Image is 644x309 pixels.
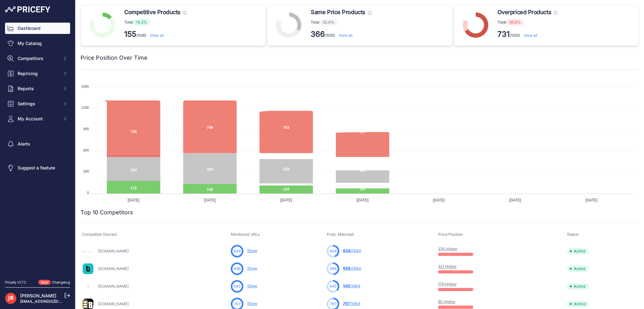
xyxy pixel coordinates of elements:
[311,29,371,39] p: /1095
[204,198,216,202] tspan: [DATE]
[5,138,70,150] a: Alerts
[343,266,361,271] a: 698/1464
[124,8,180,17] span: Competitive Products
[5,68,70,79] button: Repricing
[5,38,70,49] a: My Catalog
[18,101,59,107] span: Settings
[5,280,26,285] div: Pricefy v1.7.2
[5,83,70,94] button: Reports
[5,23,70,272] nav: Sidebar
[497,29,558,39] p: /1095
[80,208,133,217] h2: Top 10 Competitors
[124,29,187,39] p: /1095
[5,23,70,34] a: Dashboard
[83,148,89,152] tspan: 600
[438,264,457,269] a: 321 Higher
[311,8,365,17] span: Same Price Products
[5,98,70,109] button: Settings
[52,280,70,284] a: Changelog
[343,301,360,306] a: 767/1464
[18,55,59,62] span: Competitors
[247,266,257,271] a: Show
[330,301,336,307] span: 767
[343,301,350,306] span: 767
[150,33,164,38] a: View all
[234,284,241,289] span: 545
[38,280,51,285] span: New
[80,53,147,62] h2: Price Position Over Time
[82,232,117,237] span: Competitor Domain
[327,232,354,237] span: Prod. Matched
[98,301,129,306] a: [DOMAIN_NAME]
[18,86,59,92] span: Reports
[567,283,589,290] span: Active
[567,266,589,272] span: Active
[438,246,458,251] a: 374 Higher
[343,248,351,253] span: 644
[497,8,551,17] span: Overpriced Products
[234,266,241,272] span: 698
[330,248,337,254] span: 644
[497,30,510,39] strong: 731
[343,284,360,288] a: 545/1464
[5,6,50,13] img: Pricefy Logo
[339,33,353,38] a: View all
[357,198,369,202] tspan: [DATE]
[5,53,70,64] button: Competitors
[506,19,524,25] span: 66.8%
[20,299,86,304] a: [EMAIL_ADDRESS][DOMAIN_NAME]
[343,248,361,253] a: 644/1464
[330,284,336,289] span: 545
[509,198,521,202] tspan: [DATE]
[83,169,89,173] tspan: 300
[311,30,325,39] strong: 366
[87,191,89,195] tspan: 0
[280,198,292,202] tspan: [DATE]
[343,266,351,271] span: 698
[524,33,537,38] a: View all
[20,293,56,298] a: [PERSON_NAME]
[234,248,241,254] span: 644
[247,284,257,288] a: Show
[133,19,150,25] span: 14.2%
[83,127,89,131] tspan: 900
[567,248,589,254] span: Active
[438,282,457,286] a: 178 Higher
[18,116,59,122] span: My Account
[319,19,337,25] span: 33.4%
[438,232,463,237] span: Price Position
[124,30,136,39] strong: 155
[247,248,257,253] a: Show
[128,198,140,202] tspan: [DATE]
[438,299,456,304] a: 80 Higher
[433,198,445,202] tspan: [DATE]
[231,232,260,237] span: Monitored URLs
[343,284,350,288] span: 545
[124,19,187,25] p: Total
[567,232,579,237] span: Status
[497,19,558,25] p: Total
[586,198,597,202] tspan: [DATE]
[18,70,59,77] span: Repricing
[330,266,336,272] span: 698
[98,249,129,253] a: [DOMAIN_NAME]
[247,301,257,306] a: Show
[311,19,371,25] p: Total
[81,85,89,88] tspan: 1500
[567,301,589,307] span: Active
[234,301,241,307] span: 767
[5,162,70,174] a: Suggest a feature
[98,266,129,271] a: [DOMAIN_NAME]
[5,113,70,124] button: My Account
[81,106,89,109] tspan: 1200
[98,284,129,289] a: [DOMAIN_NAME]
